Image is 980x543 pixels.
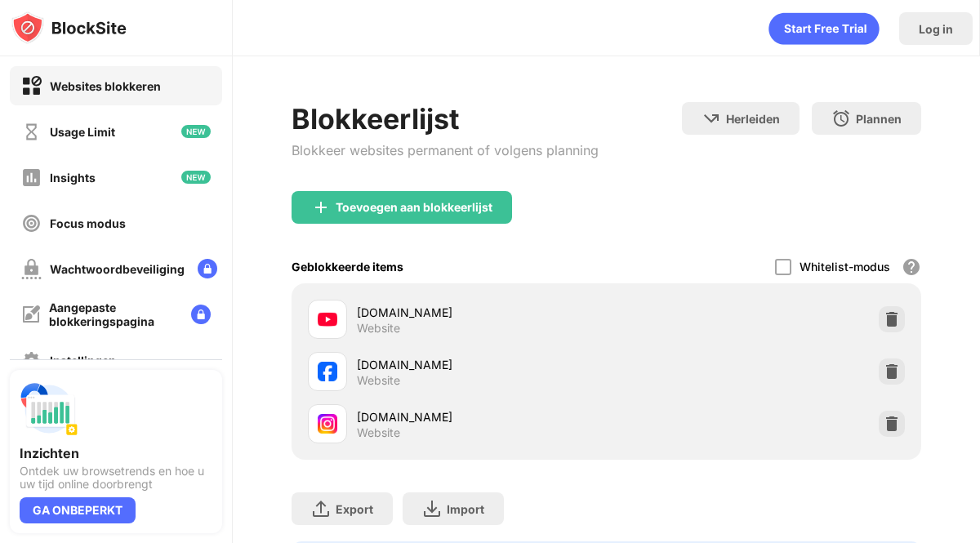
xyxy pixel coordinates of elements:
div: Herleiden [726,112,780,126]
div: Insights [50,171,96,185]
div: Website [357,321,400,336]
div: Import [447,502,484,516]
img: lock-menu.svg [191,305,211,324]
div: Inzichten [20,445,212,461]
div: Instellingen [50,354,116,367]
img: customize-block-page-off.svg [21,305,41,324]
div: GA ONBEPERKT [20,497,136,523]
div: Ontdek uw browsetrends en hoe u uw tijd online doorbrengt [20,465,212,491]
div: Log in [919,22,953,36]
div: Toevoegen aan blokkeerlijst [336,201,492,214]
img: favicons [318,362,337,381]
div: Export [336,502,373,516]
img: time-usage-off.svg [21,122,42,142]
div: Usage Limit [50,125,115,139]
div: Wachtwoordbeveiliging [50,262,185,276]
div: Websites blokkeren [50,79,161,93]
img: password-protection-off.svg [21,259,42,279]
div: Plannen [856,112,902,126]
div: Website [357,373,400,388]
div: Whitelist-modus [800,260,890,274]
img: focus-off.svg [21,213,42,234]
img: logo-blocksite.svg [11,11,127,44]
div: Aangepaste blokkeringspagina [49,300,178,328]
img: favicons [318,414,337,434]
img: new-icon.svg [181,171,211,184]
div: Blokkeer websites permanent of volgens planning [292,142,599,158]
div: [DOMAIN_NAME] [357,304,607,321]
div: [DOMAIN_NAME] [357,356,607,373]
img: block-on.svg [21,76,42,96]
div: Focus modus [50,216,126,230]
img: insights-off.svg [21,167,42,188]
img: favicons [318,309,337,329]
img: settings-off.svg [21,350,42,371]
img: push-insights.svg [20,380,78,438]
img: new-icon.svg [181,125,211,138]
div: Blokkeerlijst [292,102,599,136]
div: animation [768,12,880,45]
div: Website [357,425,400,440]
img: lock-menu.svg [198,259,217,278]
div: [DOMAIN_NAME] [357,408,607,425]
div: Geblokkeerde items [292,260,403,274]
